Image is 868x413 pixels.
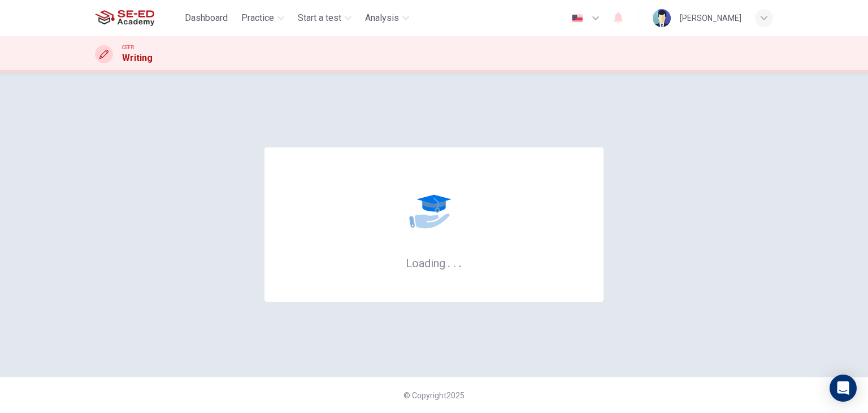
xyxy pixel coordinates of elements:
[365,11,399,25] span: Analysis
[95,7,154,29] img: SE-ED Academy logo
[95,7,180,29] a: SE-ED Academy logo
[680,11,741,25] div: [PERSON_NAME]
[447,253,451,271] h6: .
[453,253,457,271] h6: .
[293,8,356,28] button: Start a test
[185,11,228,25] span: Dashboard
[241,11,274,25] span: Practice
[570,14,584,23] img: en
[122,51,153,65] h1: Writing
[298,11,341,25] span: Start a test
[180,8,232,28] button: Dashboard
[653,9,671,27] img: Profile picture
[361,8,414,28] button: Analysis
[406,255,462,270] h6: Loading
[122,44,134,51] span: CEFR
[458,253,462,271] h6: .
[237,8,289,28] button: Practice
[830,375,857,402] div: Open Intercom Messenger
[403,391,465,400] span: © Copyright 2025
